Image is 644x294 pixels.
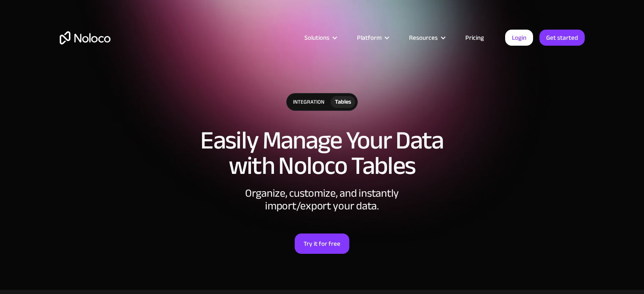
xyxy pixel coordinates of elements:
[295,234,349,254] a: Try it for free
[455,32,495,43] a: Pricing
[409,32,438,43] div: Resources
[335,97,351,107] div: Tables
[294,32,346,43] div: Solutions
[60,31,111,44] a: home
[505,30,533,46] a: Login
[60,128,585,179] h1: Easily Manage Your Data with Noloco Tables
[287,93,331,110] div: integration
[357,32,381,43] div: Platform
[304,32,329,43] div: Solutions
[195,187,449,212] div: Organize, customize, and instantly import/export your data.
[346,32,398,43] div: Platform
[539,30,585,46] a: Get started
[398,32,455,43] div: Resources
[304,238,340,249] div: Try it for free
